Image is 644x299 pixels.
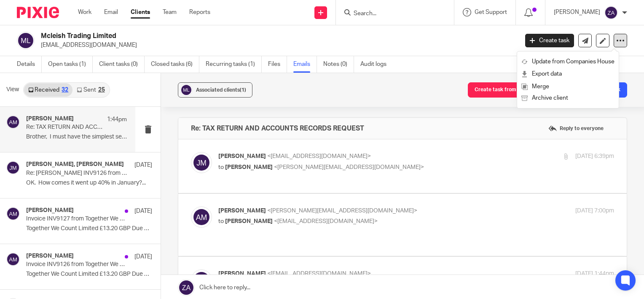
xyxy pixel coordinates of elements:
p: [PERSON_NAME] [554,8,600,16]
div: 32 [62,87,68,93]
span: <[PERSON_NAME][EMAIL_ADDRESS][DOMAIN_NAME]> [267,208,417,214]
span: Associated clients [196,87,246,92]
a: Closed tasks (6) [151,56,199,73]
p: 1:44pm [107,115,127,124]
p: Invoice INV9127 from Together We Count Limited for Mcleish Trading Limited [26,215,127,223]
p: [DATE] [134,253,152,261]
span: View [6,85,19,94]
h4: [PERSON_NAME], [PERSON_NAME] [26,161,124,168]
span: <[EMAIL_ADDRESS][DOMAIN_NAME]> [267,271,371,277]
span: [PERSON_NAME] [218,153,266,159]
img: svg%3E [6,253,20,266]
span: [PERSON_NAME] [218,208,266,214]
p: Together We Count Limited £13.20 GBP Due 19... [26,225,152,232]
input: Search [353,10,429,18]
h4: [PERSON_NAME] [26,207,74,214]
p: [DATE] [134,207,152,215]
a: Team [163,8,177,16]
a: Update from Companies House [521,56,614,68]
p: [DATE] 1:44pm [575,269,614,278]
p: OK. How comes it went up 40% in January?... [26,179,152,187]
p: [DATE] 7:00pm [575,207,614,215]
button: Associated clients(1) [178,82,252,98]
img: Pixie [17,7,59,18]
span: <[PERSON_NAME][EMAIL_ADDRESS][DOMAIN_NAME]> [274,164,424,170]
a: Email [104,8,118,16]
p: Re: TAX RETURN AND ACCOUNTS RECORDS REQUEST [26,124,107,131]
h4: [PERSON_NAME] [26,115,74,122]
a: Work [78,8,91,16]
img: svg%3E [191,152,212,173]
p: Re: [PERSON_NAME] INV9126 from Together We Count Limited is due [26,170,127,177]
p: [DATE] [134,161,152,169]
h4: Re: TAX RETURN AND ACCOUNTS RECORDS REQUEST [191,124,364,133]
a: Reports [189,8,210,16]
a: Details [17,56,42,73]
h2: Mcleish Trading Limited [41,32,418,41]
a: Notes (0) [323,56,354,73]
div: 25 [98,87,105,93]
img: svg%3E [17,32,35,49]
a: Sent25 [72,83,109,97]
img: svg%3E [180,84,193,96]
p: [EMAIL_ADDRESS][DOMAIN_NAME] [41,41,513,49]
a: Audit logs [360,56,393,73]
img: svg%3E [6,161,20,174]
a: Received32 [24,83,72,97]
a: Create task [525,34,574,47]
span: [PERSON_NAME] [218,271,266,277]
p: [DATE] 6:39pm [575,152,614,161]
a: Files [268,56,287,73]
img: svg%3E [6,115,20,129]
a: Clients [131,8,150,16]
p: Brother, I must have the simplest set of... [26,133,127,141]
a: Recurring tasks (1) [206,56,262,73]
a: Merge [521,81,614,93]
span: to [218,218,224,224]
h4: [PERSON_NAME] [26,253,74,260]
p: Invoice INV9126 from Together We Count Limited for Mcleish Trading Limited [26,261,127,268]
img: svg%3E [604,6,618,19]
img: svg%3E [191,269,212,291]
button: Create task from email [468,82,537,98]
span: <[EMAIL_ADDRESS][DOMAIN_NAME]> [274,218,378,224]
a: Export data [521,68,614,80]
span: Get Support [475,9,507,15]
button: Archive client [521,93,614,104]
img: svg%3E [6,207,20,220]
img: svg%3E [191,207,212,228]
p: Together We Count Limited £13.20 GBP Due 19... [26,271,152,278]
span: [PERSON_NAME] [225,164,273,170]
a: Client tasks (0) [99,56,145,73]
a: Open tasks (1) [48,56,93,73]
span: to [218,164,224,170]
label: Reply to everyone [546,122,606,135]
span: <[EMAIL_ADDRESS][DOMAIN_NAME]> [267,153,371,159]
span: [PERSON_NAME] [225,218,273,224]
a: Emails [293,56,317,73]
span: (1) [240,87,246,92]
